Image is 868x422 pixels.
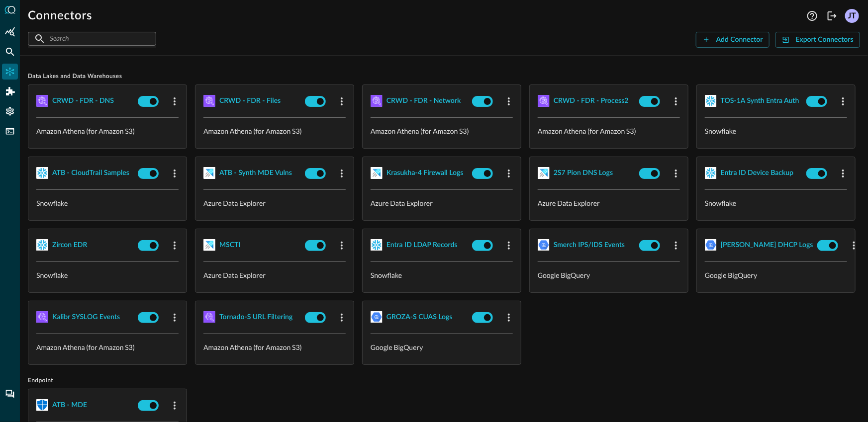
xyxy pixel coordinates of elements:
img: GoogleBigQuery.svg [371,311,383,323]
button: GROZA-S CUAS Logs [386,309,453,325]
img: Snowflake.svg [371,239,383,251]
div: [PERSON_NAME] DHCP Logs [721,239,813,252]
div: Krasukha-4 Firewall Logs [386,167,464,179]
img: GoogleBigQuery.svg [705,239,717,251]
button: Export Connectors [775,32,860,48]
button: Kalibr SYSLOG Events [52,309,120,325]
div: Summary Insights [2,24,18,40]
img: AWSAthena.svg [538,95,550,107]
img: AWSAthena.svg [371,95,383,107]
button: 2S7 Pion DNS Logs [554,165,613,181]
p: Google BigQuery [538,270,680,280]
p: Snowflake [36,270,179,280]
button: Entra ID Device Backup [721,165,793,181]
button: Tornado-S URL Filtering [219,309,292,325]
img: AzureDataExplorer.svg [538,167,550,179]
p: Snowflake [705,198,847,208]
button: [PERSON_NAME] DHCP Logs [721,237,813,253]
div: ATB - MDE [52,399,87,412]
button: CRWD - FDR - DNS [52,93,114,109]
span: Data Lakes and Data Warehouses [28,73,860,81]
div: Smerch IPS/IDS Events [554,239,625,252]
div: Zircon EDR [52,239,87,252]
div: MSCTI [219,239,240,252]
div: Tornado-S URL Filtering [219,311,292,324]
div: Chat [2,386,18,402]
div: TOS-1A Synth Entra Auth [721,95,799,107]
p: Amazon Athena (for Amazon S3) [538,126,680,136]
button: MSCTI [219,237,240,253]
div: Entra ID Device Backup [721,167,793,179]
div: Connectors [2,64,18,80]
div: FSQL [2,123,18,139]
div: Add Connector [716,34,763,46]
img: Snowflake.svg [705,95,717,107]
p: Amazon Athena (for Amazon S3) [36,126,179,136]
button: Help [804,8,820,24]
div: ATB - CloudTrail Samples [52,167,129,179]
img: AzureDataExplorer.svg [371,167,383,179]
button: Smerch IPS/IDS Events [554,237,625,253]
span: Endpoint [28,377,860,385]
img: AWSAthena.svg [36,95,48,107]
button: TOS-1A Synth Entra Auth [721,93,799,109]
div: GROZA-S CUAS Logs [386,311,453,324]
img: MicrosoftDefenderForEndpoint.svg [36,399,48,411]
p: Google BigQuery [371,342,513,352]
div: 2S7 Pion DNS Logs [554,167,613,179]
div: JT [845,9,859,23]
img: AzureDataExplorer.svg [203,167,215,179]
img: AWSAthena.svg [36,311,48,323]
h1: Connectors [28,8,92,24]
button: ATB - MDE [52,397,87,413]
button: CRWD - FDR - Network [386,93,461,109]
p: Snowflake [36,198,179,208]
div: Kalibr SYSLOG Events [52,311,120,324]
button: Add Connector [696,32,770,48]
button: Logout [824,8,840,24]
img: Snowflake.svg [705,167,717,179]
div: CRWD - FDR - Network [386,95,461,107]
p: Google BigQuery [705,270,847,280]
p: Azure Data Explorer [371,198,513,208]
div: Entra ID LDAP Records [386,239,458,252]
button: Entra ID LDAP Records [386,237,458,253]
button: CRWD - FDR - Files [219,93,281,109]
div: CRWD - FDR - Files [219,95,281,107]
p: Amazon Athena (for Amazon S3) [203,342,346,352]
img: AWSAthena.svg [203,95,215,107]
img: GoogleBigQuery.svg [538,239,550,251]
p: Azure Data Explorer [538,198,680,208]
p: Azure Data Explorer [203,270,346,280]
p: Azure Data Explorer [203,198,346,208]
div: Addons [2,84,18,99]
div: Federated Search [2,44,18,60]
p: Amazon Athena (for Amazon S3) [203,126,346,136]
button: ATB - Synth MDE Vulns [219,165,292,181]
input: Search [50,29,133,48]
img: AWSAthena.svg [203,311,215,323]
div: CRWD - FDR - Process2 [554,95,629,107]
button: Zircon EDR [52,237,87,253]
button: CRWD - FDR - Process2 [554,93,629,109]
button: ATB - CloudTrail Samples [52,165,129,181]
p: Amazon Athena (for Amazon S3) [36,342,179,352]
img: AzureDataExplorer.svg [203,239,215,251]
div: Export Connectors [796,34,854,46]
button: Krasukha-4 Firewall Logs [386,165,464,181]
div: ATB - Synth MDE Vulns [219,167,292,179]
p: Snowflake [705,126,847,136]
div: Settings [2,103,18,119]
img: Snowflake.svg [36,239,48,251]
img: Snowflake.svg [36,167,48,179]
p: Amazon Athena (for Amazon S3) [371,126,513,136]
p: Snowflake [371,270,513,280]
div: CRWD - FDR - DNS [52,95,114,107]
